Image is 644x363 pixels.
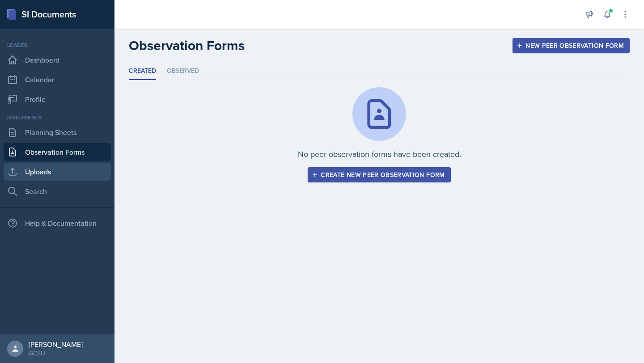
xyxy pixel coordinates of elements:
[4,71,111,89] a: Calendar
[4,214,111,232] div: Help & Documentation
[4,51,111,69] a: Dashboard
[129,38,245,54] h2: Observation Forms
[129,63,156,80] li: Created
[4,123,111,141] a: Planning Sheets
[513,38,630,53] button: New Peer Observation Form
[29,340,83,349] div: [PERSON_NAME]
[298,148,461,160] p: No peer observation forms have been created.
[4,114,111,122] div: Documents
[308,167,450,182] button: Create new peer observation form
[518,42,624,49] div: New Peer Observation Form
[4,90,111,108] a: Profile
[314,171,445,178] div: Create new peer observation form
[4,41,111,49] div: Leader
[29,349,83,358] div: GCSU
[4,182,111,200] a: Search
[167,63,199,80] li: Observed
[4,143,111,161] a: Observation Forms
[4,163,111,181] a: Uploads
